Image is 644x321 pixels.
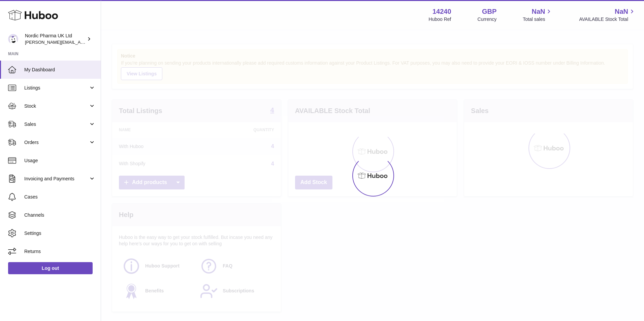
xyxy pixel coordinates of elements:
span: Total sales [523,16,553,23]
span: Orders [24,139,89,146]
span: Invoicing and Payments [24,176,89,182]
span: AVAILABLE Stock Total [579,16,636,23]
span: NaN [532,7,545,16]
strong: 14240 [432,7,451,16]
span: Stock [24,103,89,109]
span: Returns [24,248,96,255]
span: Listings [24,85,89,91]
span: Settings [24,230,96,237]
span: Channels [24,212,96,218]
span: My Dashboard [24,67,96,73]
a: Log out [8,262,93,274]
span: Cases [24,194,96,200]
a: NaN Total sales [523,7,553,23]
img: joe.plant@parapharmdev.com [8,34,18,44]
div: Currency [478,16,497,23]
strong: GBP [482,7,496,16]
a: NaN AVAILABLE Stock Total [579,7,636,23]
span: [PERSON_NAME][EMAIL_ADDRESS][DOMAIN_NAME] [25,39,135,45]
div: Nordic Pharma UK Ltd [25,33,86,45]
span: Usage [24,157,96,164]
span: Sales [24,121,89,128]
span: NaN [615,7,628,16]
div: Huboo Ref [429,16,451,23]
